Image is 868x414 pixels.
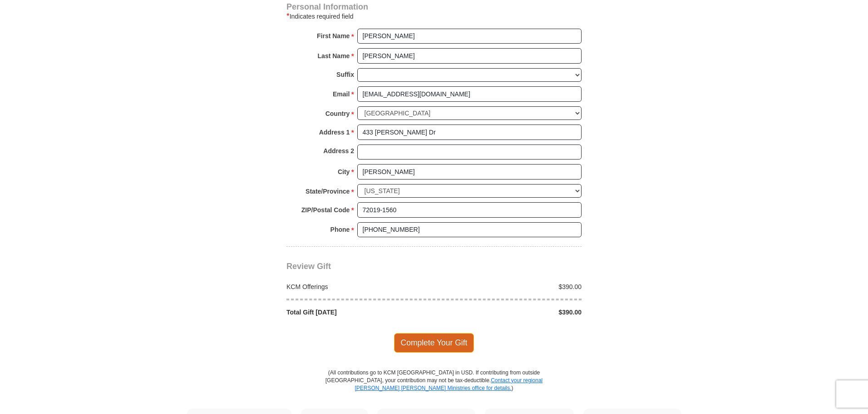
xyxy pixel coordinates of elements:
strong: Address 2 [323,145,354,157]
strong: City [338,165,350,178]
strong: Suffix [336,68,354,81]
div: Indicates required field [286,11,582,22]
strong: First Name [317,30,350,42]
strong: State/Province [306,185,350,198]
strong: ZIP/Postal Code [301,204,350,216]
strong: Email [333,88,350,100]
p: (All contributions go to KCM [GEOGRAPHIC_DATA] in USD. If contributing from outside [GEOGRAPHIC_D... [325,369,543,409]
strong: Last Name [318,50,350,62]
a: Contact your regional [PERSON_NAME] [PERSON_NAME] Ministries office for details. [355,377,542,391]
strong: Phone [330,223,350,236]
span: Review Gift [286,262,331,271]
strong: Country [325,107,350,120]
div: $390.00 [434,308,587,317]
div: KCM Offerings [282,282,434,291]
div: $390.00 [434,282,587,291]
div: Total Gift [DATE] [282,308,434,317]
strong: Address 1 [319,126,350,139]
span: Complete Your Gift [394,333,474,352]
h4: Personal Information [286,3,582,10]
